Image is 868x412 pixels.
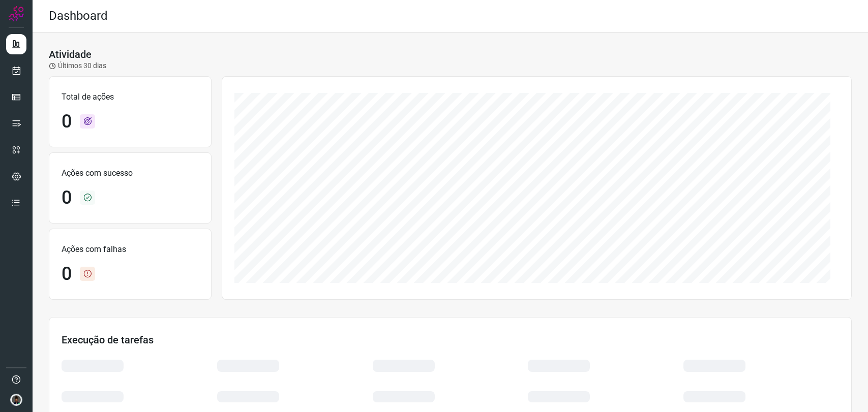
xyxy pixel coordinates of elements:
p: Ações com falhas [62,243,199,256]
h3: Execução de tarefas [62,334,839,346]
h2: Dashboard [49,9,108,23]
p: Total de ações [62,91,199,103]
img: d44150f10045ac5288e451a80f22ca79.png [10,394,22,406]
h3: Atividade [49,48,92,60]
h1: 0 [62,111,72,133]
p: Ações com sucesso [62,167,199,179]
img: Logo [9,6,24,21]
h1: 0 [62,187,72,209]
p: Últimos 30 dias [49,60,106,71]
h1: 0 [62,263,72,285]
